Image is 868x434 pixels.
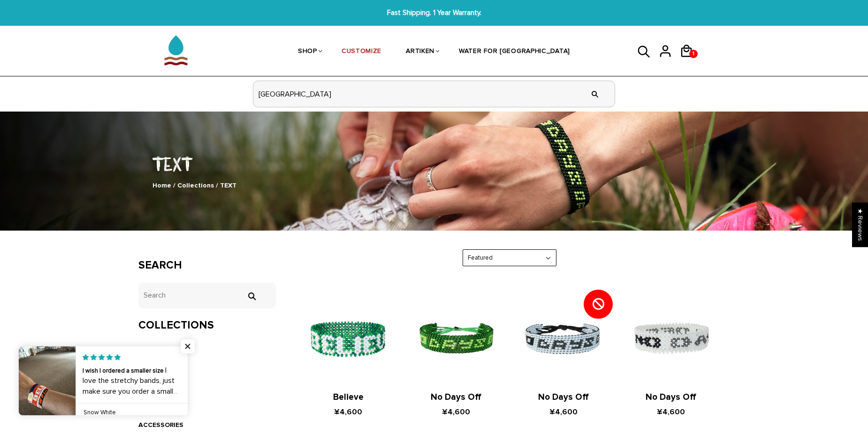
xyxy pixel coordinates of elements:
[852,202,868,247] div: Click to open Judge.me floating reviews tab
[173,181,175,189] span: /
[459,27,570,77] a: WATER FOR [GEOGRAPHIC_DATA]
[538,392,589,403] a: No Days Off
[253,81,615,107] input: header search
[657,407,685,417] span: ¥4,600
[431,392,481,403] a: No Days Off
[266,7,602,18] span: Fast Shipping. 1 Year Warranty.
[242,292,261,300] input: Search
[138,283,276,308] input: Search
[333,392,364,403] a: Believe
[679,61,700,62] a: 1
[646,392,696,403] a: No Days Off
[138,151,730,176] h1: TEXT
[690,47,697,60] span: 1
[138,319,276,332] h3: Collections
[138,421,183,429] a: ACCESSORIES
[152,181,171,189] a: Home
[549,407,578,417] span: ¥4,600
[216,181,218,189] span: /
[177,181,214,189] a: Collections
[138,259,276,272] h3: Search
[220,181,236,189] span: TEXT
[298,27,317,77] a: SHOP
[334,407,362,417] span: ¥4,600
[586,76,604,112] input: Search
[442,407,470,417] span: ¥4,600
[406,27,434,77] a: ARTIKEN
[181,339,195,353] span: Close popup widget
[342,27,381,77] a: CUSTOMIZE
